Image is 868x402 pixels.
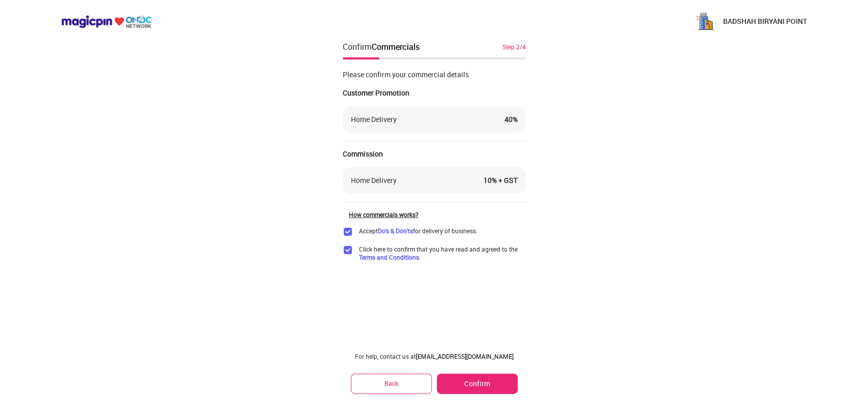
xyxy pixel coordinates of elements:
[343,149,526,159] div: Commission
[378,227,413,235] a: Do's & Don'ts
[343,70,526,80] div: Please confirm your commercial details
[359,253,421,261] a: Terms and Conditions.
[502,42,526,51] div: Step 2/4
[61,15,152,28] img: ondc-logo-new-small.8a59708e.svg
[695,11,715,32] img: e5X3Psnr7DUq2hK-mk6FOEdUjpTR1mGZCOnf856zWhuEda32ebLu0l41XWgi6_4GKgWegnClgoCy0E8TDyPTXaK8LA
[349,210,526,219] div: How commercials works?
[359,245,526,261] span: Click here to confirm that you have read and agreed to the
[359,227,477,235] div: Accept for delivery of business.
[351,175,397,185] div: Home Delivery
[343,227,353,237] img: checkbox_purple.ceb64cee.svg
[351,374,432,393] button: Back
[343,88,526,98] div: Customer Promotion
[484,175,518,185] div: 10 % + GST
[351,352,518,360] div: For help, contact us at
[437,374,517,394] button: Confirm
[372,41,420,52] div: Commercials
[723,16,807,26] p: BADSHAH BIRYANI POINT
[343,245,353,255] img: checkbox_purple.ceb64cee.svg
[343,41,420,53] div: Confirm
[416,352,514,360] a: [EMAIL_ADDRESS][DOMAIN_NAME]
